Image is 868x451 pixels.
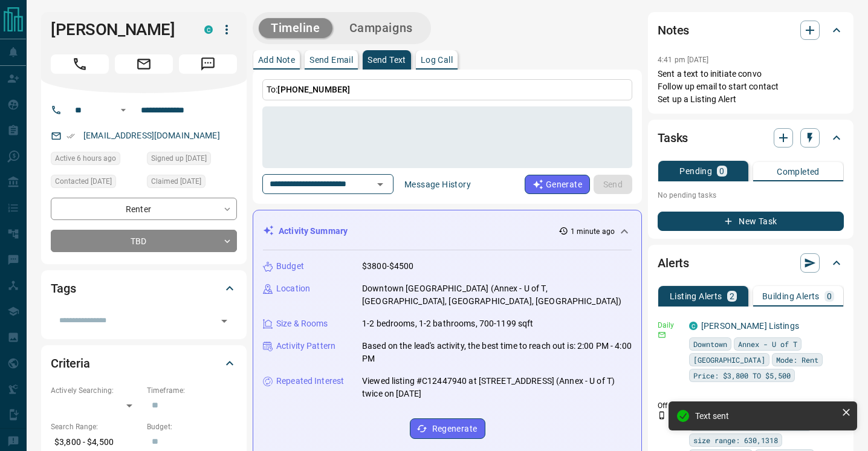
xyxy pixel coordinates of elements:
[51,54,109,74] span: Call
[279,225,348,238] p: Activity Summary
[277,85,350,94] span: [PHONE_NUMBER]
[66,132,75,140] svg: Email Verified
[658,16,844,45] div: Notes
[362,340,632,365] p: Based on the lead's activity, the best time to reach out is: 2:00 PM - 4:00 PM
[658,68,844,106] p: Sent a text to initiate convo Follow up email to start contact Set up a Listing Alert
[525,175,590,194] button: Generate
[658,128,688,148] h2: Tasks
[693,369,791,381] span: Price: $3,800 TO $5,500
[309,56,353,64] p: Send Email
[762,292,820,300] p: Building Alerts
[276,282,310,295] p: Location
[693,354,765,366] span: [GEOGRAPHIC_DATA]
[115,54,173,74] span: Email
[658,400,682,411] p: Off
[259,18,332,38] button: Timeline
[337,18,425,38] button: Campaigns
[730,292,734,300] p: 2
[276,340,335,352] p: Activity Pattern
[362,260,413,273] p: $3800-$4500
[51,175,141,192] div: Sat Oct 04 2025
[658,320,682,331] p: Daily
[362,375,632,400] p: Viewed listing #C12447940 at [STREET_ADDRESS] (Annex - U of T) twice on [DATE]
[151,152,207,164] span: Signed up [DATE]
[701,321,799,331] a: [PERSON_NAME] Listings
[679,167,712,175] p: Pending
[116,103,131,117] button: Open
[368,56,406,64] p: Send Text
[658,331,666,339] svg: Email
[658,253,689,273] h2: Alerts
[262,79,632,100] p: To:
[276,375,344,388] p: Repeated Interest
[776,354,818,366] span: Mode: Rent
[421,56,453,64] p: Log Call
[179,54,237,74] span: Message
[658,123,844,152] div: Tasks
[658,248,844,277] div: Alerts
[258,56,295,64] p: Add Note
[147,421,237,432] p: Budget:
[55,175,112,187] span: Contacted [DATE]
[689,322,698,330] div: condos.ca
[276,260,304,273] p: Budget
[51,349,237,378] div: Criteria
[51,354,90,373] h2: Criteria
[695,411,837,421] div: Text sent
[658,56,709,64] p: 4:41 pm [DATE]
[51,20,186,39] h1: [PERSON_NAME]
[151,175,201,187] span: Claimed [DATE]
[51,274,237,303] div: Tags
[777,167,820,176] p: Completed
[372,176,389,193] button: Open
[658,411,666,420] svg: Push Notification Only
[51,421,141,432] p: Search Range:
[693,338,727,350] span: Downtown
[670,292,722,300] p: Listing Alerts
[216,313,233,329] button: Open
[362,317,534,330] p: 1-2 bedrooms, 1-2 bathrooms, 700-1199 sqft
[658,212,844,231] button: New Task
[397,175,478,194] button: Message History
[51,385,141,396] p: Actively Searching:
[147,175,237,192] div: Sat Oct 04 2025
[738,338,797,350] span: Annex - U of T
[410,418,485,439] button: Regenerate
[204,25,213,34] div: condos.ca
[276,317,328,330] p: Size & Rooms
[719,167,724,175] p: 0
[147,385,237,396] p: Timeframe:
[658,21,689,40] h2: Notes
[827,292,832,300] p: 0
[55,152,116,164] span: Active 6 hours ago
[571,226,615,237] p: 1 minute ago
[83,131,220,140] a: [EMAIL_ADDRESS][DOMAIN_NAME]
[263,220,632,242] div: Activity Summary1 minute ago
[362,282,632,308] p: Downtown [GEOGRAPHIC_DATA] (Annex - U of T, [GEOGRAPHIC_DATA], [GEOGRAPHIC_DATA], [GEOGRAPHIC_DATA])
[51,230,237,252] div: TBD
[51,279,76,298] h2: Tags
[51,198,237,220] div: Renter
[51,152,141,169] div: Sun Oct 12 2025
[658,186,844,204] p: No pending tasks
[147,152,237,169] div: Sat Oct 04 2025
